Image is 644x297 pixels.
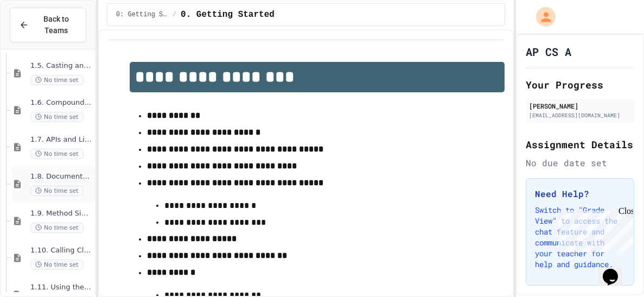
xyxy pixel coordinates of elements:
button: Back to Teams [10,8,86,42]
div: Chat with us now!Close [4,4,75,69]
span: 1.6. Compound Assignment Operators [30,98,93,108]
span: 1.5. Casting and Ranges of Values [30,61,93,71]
span: 0: Getting Started [116,10,168,19]
div: My Account [525,4,558,29]
span: 0. Getting Started [181,8,275,21]
span: No time set [30,149,84,159]
p: Switch to "Grade View" to access the chat feature and communicate with your teacher for help and ... [535,205,625,270]
span: Back to Teams [35,14,77,36]
span: 1.9. Method Signatures [30,209,93,218]
div: [EMAIL_ADDRESS][DOMAIN_NAME] [529,111,631,119]
span: / [173,10,176,19]
span: No time set [30,186,84,196]
span: No time set [30,112,84,122]
span: 1.10. Calling Class Methods [30,246,93,255]
h2: Assignment Details [526,137,634,152]
span: 1.11. Using the Math Class [30,283,93,292]
div: No due date set [526,156,634,169]
div: [PERSON_NAME] [529,101,631,111]
iframe: chat widget [554,206,633,252]
h3: Need Help? [535,187,625,200]
span: No time set [30,223,84,233]
span: No time set [30,260,84,270]
span: 1.7. APIs and Libraries [30,135,93,144]
span: No time set [30,75,84,85]
span: 1.8. Documentation with Comments and Preconditions [30,172,93,181]
h1: AP CS A [526,44,571,59]
h2: Your Progress [526,77,634,92]
iframe: chat widget [598,254,633,286]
